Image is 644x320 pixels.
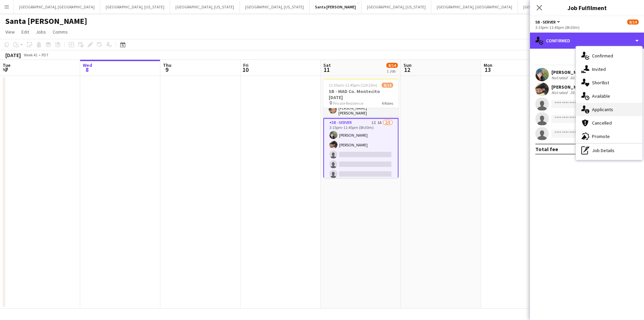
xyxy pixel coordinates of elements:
span: Available [592,93,610,99]
div: [DATE] [5,52,21,58]
span: Comms [53,29,68,35]
span: 8/14 [386,63,398,68]
span: Applicants [592,106,613,112]
div: Confirmed [530,33,644,49]
span: 11 [322,66,331,74]
span: Shortlist [592,80,609,86]
a: Jobs [33,28,49,36]
span: 9 [162,66,171,74]
div: [PERSON_NAME] [551,84,587,90]
div: [PERSON_NAME] [551,69,587,75]
div: Not rated [551,75,569,80]
span: Week 41 [22,52,39,57]
span: Private Residence [333,101,363,106]
div: Total fee [535,146,558,152]
div: 60.84mi [569,75,585,80]
span: Invited [592,66,606,72]
span: Confirmed [592,53,613,59]
div: PDT [42,52,49,57]
span: Sun [404,62,412,68]
a: View [3,28,17,36]
button: [GEOGRAPHIC_DATA], [US_STATE] [518,0,588,13]
button: SB - Server [535,19,561,25]
div: 1 Job [387,68,397,74]
button: Santa [PERSON_NAME] [310,0,362,13]
span: View [5,29,15,35]
span: SB - Server [535,19,556,25]
span: Tue [3,62,10,68]
button: [GEOGRAPHIC_DATA], [US_STATE] [362,0,431,13]
div: Job Details [576,144,642,157]
h3: SB - MAD Co. Montecito [DATE] [323,88,398,100]
span: 4 Roles [382,101,393,106]
button: [GEOGRAPHIC_DATA], [US_STATE] [100,0,170,13]
span: Mon [484,62,492,68]
button: [GEOGRAPHIC_DATA], [GEOGRAPHIC_DATA] [14,0,100,13]
span: Wed [83,62,92,68]
span: Jobs [36,29,46,35]
a: Edit [19,28,32,36]
span: 8 [82,66,92,74]
h3: Job Fulfilment [530,3,644,12]
span: 7 [2,66,10,74]
span: Cancelled [592,120,612,126]
div: Not rated [551,90,569,95]
div: 29.31mi [569,90,585,95]
app-job-card: 11:30am-11:45pm (12h15m)8/14SB - MAD Co. Montecito [DATE] Private Residence4 Roles[PERSON_NAME] B... [323,79,398,178]
span: Promote [592,133,610,139]
span: 11:30am-11:45pm (12h15m) [329,83,377,88]
span: Edit [21,29,29,35]
span: 8/14 [627,19,639,25]
span: 13 [483,66,492,74]
button: [GEOGRAPHIC_DATA], [US_STATE] [170,0,240,13]
span: 12 [402,66,412,74]
span: Sat [323,62,331,68]
span: Fri [243,62,249,68]
span: 10 [242,66,249,74]
button: [GEOGRAPHIC_DATA], [US_STATE] [240,0,310,13]
app-card-role: SB - Server1I1A2/53:15pm-11:45pm (8h30m)[PERSON_NAME][PERSON_NAME] [323,118,398,181]
h1: Santa [PERSON_NAME] [5,16,87,26]
div: 3:15pm-11:45pm (8h30m) [535,25,639,30]
span: Thu [163,62,171,68]
span: 8/14 [382,83,393,88]
button: [GEOGRAPHIC_DATA], [GEOGRAPHIC_DATA] [431,0,518,13]
a: Comms [50,28,70,36]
